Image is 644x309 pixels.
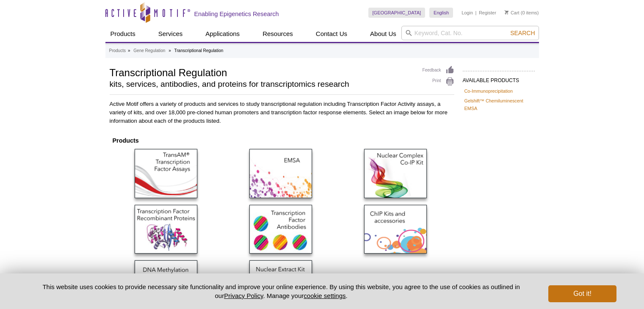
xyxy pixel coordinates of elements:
img: ChIP Kis & Accessories [364,205,427,254]
img: Nuclear Complex Co-IP Kit [364,149,427,198]
img: DNA Methylation Products [135,260,197,309]
a: Co-Immunoprecipitation [464,87,513,95]
a: Gelshift™ Chemiluminescent EMSA [249,149,312,200]
li: Transcriptional Regulation [174,48,224,53]
a: ChIP Kits & Accessories [364,205,427,256]
a: Applications [200,26,245,42]
li: » [169,48,171,53]
img: Gelshift™ Chemiluminescent EMSA [249,149,312,198]
a: About Us [365,26,401,42]
th: Products [111,135,453,146]
a: Register [479,10,496,16]
a: [GEOGRAPHIC_DATA] [368,8,426,18]
a: Services [153,26,188,42]
p: This website uses cookies to provide necessary site functionality and improve your online experie... [28,282,535,300]
a: Resources [257,26,298,42]
img: TransAM ELISA Assays [135,149,197,198]
li: » [128,48,130,53]
input: Keyword, Cat. No. [401,26,539,40]
li: (0 items) [505,8,539,18]
li: | [475,8,477,18]
a: Feedback [423,66,454,75]
button: Search [508,29,537,37]
h2: AVAILABLE PRODUCTS [463,71,535,86]
a: English [429,8,453,18]
img: Your Cart [505,10,509,14]
span: Search [510,30,535,36]
a: TransAM ELISA Assays [135,149,197,200]
p: Active Motif offers a variety of products and services to study transcriptional regulation includ... [110,100,454,125]
a: Gene Regulation [133,47,165,55]
h2: kits, services, antibodies, and proteins for transcriptomics research [110,80,414,88]
a: Login [462,10,473,16]
a: Gelshift™ Chemiluminescent EMSA [464,97,533,112]
a: Contact Us [311,26,352,42]
img: Transcription Factor Recombinant Proteins [135,205,197,254]
button: cookie settings [304,292,345,299]
a: Products [105,26,141,42]
h1: Transcriptional Regulation [110,66,414,78]
a: Print [423,77,454,86]
a: Products [109,47,126,55]
a: Privacy Policy [224,292,263,299]
button: Got it! [548,285,616,302]
img: Transcription Factor Antibodies [249,205,312,254]
h2: Enabling Epigenetics Research [194,10,279,18]
img: Nuclear Extract Kit [249,260,312,309]
a: Cart [505,10,520,16]
a: Transcription Factor Antibodies [249,205,312,256]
